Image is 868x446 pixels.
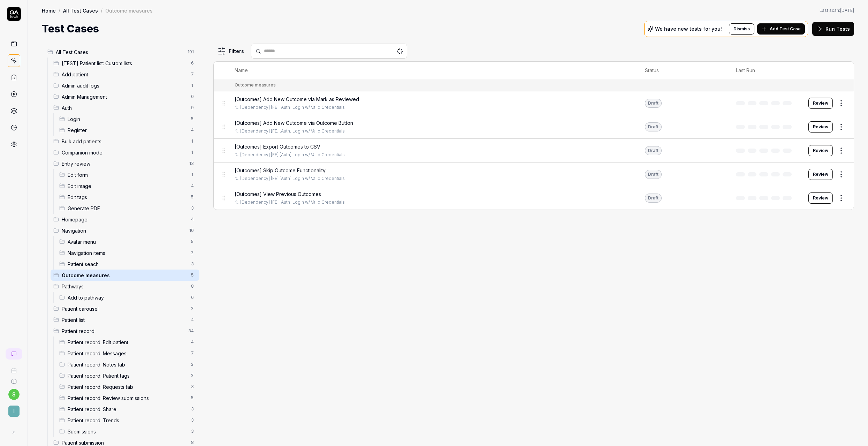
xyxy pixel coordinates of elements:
span: [TEST] Patient list: Custom lists [62,60,187,67]
span: Patient record: Messages [68,350,187,357]
tr: [Outcomes] Add New Outcome via Outcome Button[Dependency] [FE] [Auth] Login w/ Valid CredentialsD... [214,115,854,139]
span: Patient record: Trends [68,417,187,424]
span: 34 [185,327,197,335]
span: 3 [188,416,197,424]
span: 5 [188,271,197,279]
span: Edit form [68,171,187,179]
span: 3 [188,383,197,391]
div: Draft [645,170,662,179]
span: 4 [188,126,197,134]
div: Drag to reorderAuth9 [51,102,199,113]
span: Patient record: Patient tags [68,372,187,379]
span: Login [68,115,187,123]
span: [Outcomes] Add New Outcome via Mark as Reviewed [235,96,359,103]
div: / [101,7,102,14]
div: Draft [645,194,662,203]
div: Draft [645,146,662,155]
span: Navigation [62,227,185,234]
div: Drag to reorderEntry review13 [51,158,199,169]
button: I [3,400,25,418]
p: We have new tests for you! [655,27,722,31]
span: 13 [186,159,197,168]
div: Drag to reorderPatient record: Messages7 [56,348,199,359]
div: Drag to reorderNavigation items2 [56,247,199,258]
th: Status [638,62,729,79]
a: [Dependency] [FE] [Auth] Login w/ Valid Credentials [240,104,345,111]
span: Submissions [68,428,187,435]
span: 0 [188,92,197,101]
a: [Dependency] [FE] [Auth] Login w/ Valid Credentials [240,175,345,182]
div: Drag to reorderPatient record: Share3 [56,403,199,415]
div: Drag to reorderAvatar menu5 [56,236,199,247]
span: 5 [188,193,197,201]
span: Add patient [62,71,187,78]
span: Register [68,127,187,134]
span: 3 [188,260,197,268]
span: 6 [188,293,197,302]
span: [Outcomes] Skip Outcome Functionality [235,167,326,174]
span: Patient seach [68,260,187,268]
div: Drag to reorderBulk add patients1 [51,136,199,147]
span: 4 [188,338,197,346]
span: Outcome measures [62,272,187,279]
div: Drag to reorderPatient seach3 [56,258,199,270]
div: Outcome measures [105,7,153,14]
span: 8 [188,282,197,290]
span: Patient record: Requests tab [68,383,187,391]
span: 2 [188,360,197,369]
span: 1 [188,148,197,157]
div: Drag to reorderEdit image4 [56,180,199,191]
span: All Test Cases [56,48,183,56]
a: Book a call with us [3,362,25,373]
span: Bulk add patients [62,138,187,145]
span: Edit tags [68,194,187,201]
a: [Dependency] [FE] [Auth] Login w/ Valid Credentials [240,199,345,205]
button: Add Test Case [757,23,805,35]
span: 3 [188,427,197,436]
span: 4 [188,182,197,190]
span: 1 [188,81,197,90]
span: Pathways [62,283,187,290]
div: Drag to reorderEdit tags5 [56,191,199,203]
a: Review [808,121,833,133]
button: Review [808,145,833,156]
a: All Test Cases [63,7,98,14]
span: Generate PDF [68,205,187,212]
span: 7 [188,70,197,78]
div: Drag to reorderAdmin audit logs1 [51,80,199,91]
span: 4 [188,316,197,324]
span: Last scan: [820,7,854,14]
span: 1 [188,171,197,179]
tr: [Outcomes] View Previous Outcomes[Dependency] [FE] [Auth] Login w/ Valid CredentialsDraftReview [214,186,854,210]
div: Outcome measures [235,82,276,88]
button: s [8,389,20,400]
span: Patient record: Share [68,406,187,413]
div: Drag to reorderLogin5 [56,113,199,124]
span: Add to pathway [68,294,187,301]
span: Patient record: Notes tab [68,361,187,368]
span: 7 [188,349,197,357]
div: Draft [645,99,662,108]
a: Documentation [3,373,25,385]
span: 3 [188,405,197,413]
span: [Outcomes] Export Outcomes to CSV [235,143,320,150]
span: Admin Management [62,93,187,100]
span: I [8,406,20,417]
span: 10 [186,226,197,235]
span: 4 [188,215,197,224]
span: 191 [185,48,197,56]
span: 2 [188,371,197,380]
div: Drag to reorderRegister4 [56,124,199,136]
button: Review [808,169,833,180]
div: Drag to reorderPathways8 [51,281,199,292]
a: Home [42,7,56,14]
div: Drag to reorderPatient record34 [51,325,199,337]
span: 2 [188,249,197,257]
tr: [Outcomes] Add New Outcome via Mark as Reviewed[Dependency] [FE] [Auth] Login w/ Valid Credential... [214,91,854,115]
span: 5 [188,237,197,246]
span: 2 [188,304,197,313]
div: Drag to reorderHomepage4 [51,214,199,225]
